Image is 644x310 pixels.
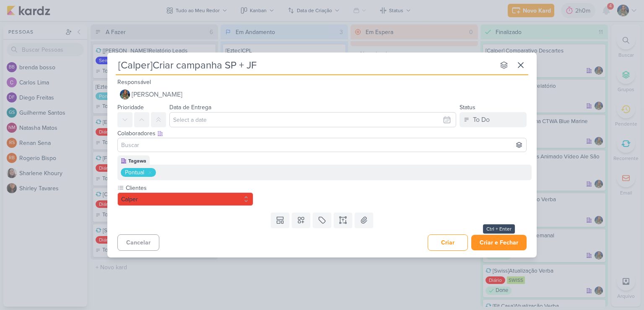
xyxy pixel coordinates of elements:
label: Data de Entrega [169,104,211,111]
input: Buscar [119,140,525,150]
div: Colaboradores [117,129,527,138]
input: Select a date [169,112,456,127]
button: Criar [428,234,468,251]
label: Status [460,104,475,111]
div: Pontual [125,168,144,177]
img: Isabella Gutierres [120,89,130,100]
label: Clientes [125,184,253,192]
button: Cancelar [117,234,159,251]
div: To Do [473,115,490,125]
label: Prioridade [117,104,144,111]
button: To Do [460,112,527,127]
div: Ctrl + Enter [483,224,515,234]
div: Tagawa [128,157,146,165]
input: Kard Sem Título [116,58,495,73]
span: [PERSON_NAME] [132,89,182,100]
button: [PERSON_NAME] [117,87,527,102]
button: Criar e Fechar [471,235,527,250]
label: Responsável [117,79,151,86]
button: Calper [117,192,253,206]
